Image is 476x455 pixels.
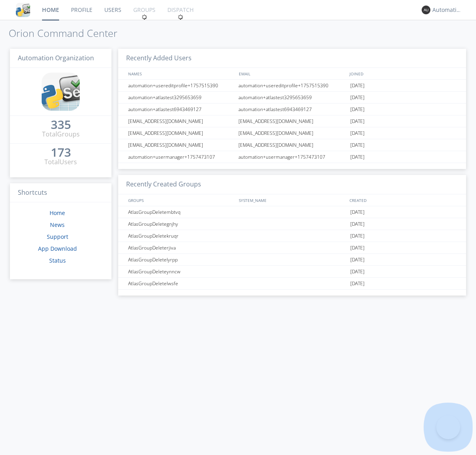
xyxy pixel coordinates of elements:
div: EMAIL [237,68,347,79]
iframe: Toggle Customer Support [436,415,460,439]
div: Automation+atlas0026 [432,6,462,14]
a: automation+usermanager+1757473107automation+usermanager+1757473107[DATE] [118,151,466,163]
span: [DATE] [350,254,365,266]
div: automation+atlastest6943469127 [126,104,236,115]
div: automation+usermanager+1757473107 [236,151,348,163]
div: [EMAIL_ADDRESS][DOMAIN_NAME] [126,115,236,127]
div: automation+atlastest3295653659 [236,92,348,103]
a: AtlasGroupDeleteynncw[DATE] [118,266,466,278]
a: AtlasGroupDeletekruqr[DATE] [118,230,466,242]
h3: Recently Added Users [118,49,466,68]
a: [EMAIL_ADDRESS][DOMAIN_NAME][EMAIL_ADDRESS][DOMAIN_NAME][DATE] [118,115,466,127]
div: AtlasGroupDeletekruqr [126,230,236,242]
span: [DATE] [350,115,365,127]
div: GROUPS [126,194,235,206]
a: automation+usereditprofile+1757515390automation+usereditprofile+1757515390[DATE] [118,80,466,92]
img: spin.svg [142,14,147,20]
a: AtlasGroupDeletelyrpp[DATE] [118,254,466,266]
img: 373638.png [422,6,430,14]
img: spin.svg [178,14,183,20]
div: automation+usereditprofile+1757515390 [236,80,348,91]
span: [DATE] [350,104,365,115]
span: [DATE] [350,127,365,139]
div: NAMES [126,68,235,79]
div: automation+atlastest3295653659 [126,92,236,103]
a: automation+atlastest3295653659automation+atlastest3295653659[DATE] [118,92,466,104]
h3: Recently Created Groups [118,175,466,194]
span: [DATE] [350,242,365,254]
a: News [50,221,65,228]
div: [EMAIL_ADDRESS][DOMAIN_NAME] [236,127,348,139]
div: AtlasGroupDeletelyrpp [126,254,236,265]
div: [EMAIL_ADDRESS][DOMAIN_NAME] [236,139,348,151]
div: JOINED [347,68,459,79]
div: automation+atlastest6943469127 [236,104,348,115]
span: [DATE] [350,218,365,230]
a: AtlasGroupDeleterjiva[DATE] [118,242,466,254]
img: cddb5a64eb264b2086981ab96f4c1ba7 [16,3,30,17]
div: SYSTEM_NAME [237,194,347,206]
a: 173 [51,148,71,157]
a: AtlasGroupDeletegnjhy[DATE] [118,218,466,230]
a: App Download [38,245,77,252]
a: Status [49,257,66,264]
div: CREATED [347,194,459,206]
div: AtlasGroupDeleteynncw [126,266,236,277]
span: [DATE] [350,278,365,290]
img: cddb5a64eb264b2086981ab96f4c1ba7 [42,73,80,111]
div: AtlasGroupDeletelwsfe [126,278,236,289]
div: AtlasGroupDeleterjiva [126,242,236,253]
span: [DATE] [350,80,365,92]
a: [EMAIL_ADDRESS][DOMAIN_NAME][EMAIL_ADDRESS][DOMAIN_NAME][DATE] [118,139,466,151]
a: 335 [51,121,71,130]
span: [DATE] [350,230,365,242]
span: [DATE] [350,266,365,278]
div: AtlasGroupDeletegnjhy [126,218,236,230]
span: [DATE] [350,206,365,218]
div: 335 [51,121,71,129]
div: Total Users [44,157,77,167]
div: [EMAIL_ADDRESS][DOMAIN_NAME] [126,127,236,139]
div: Total Groups [42,130,80,139]
a: Home [50,209,65,217]
div: [EMAIL_ADDRESS][DOMAIN_NAME] [236,115,348,127]
div: automation+usereditprofile+1757515390 [126,80,236,91]
div: automation+usermanager+1757473107 [126,151,236,163]
span: [DATE] [350,139,365,151]
div: [EMAIL_ADDRESS][DOMAIN_NAME] [126,139,236,151]
span: [DATE] [350,151,365,163]
div: AtlasGroupDeletembtvq [126,206,236,218]
a: automation+atlastest6943469127automation+atlastest6943469127[DATE] [118,104,466,115]
a: AtlasGroupDeletembtvq[DATE] [118,206,466,218]
div: 173 [51,148,71,156]
a: Support [47,233,68,240]
a: [EMAIL_ADDRESS][DOMAIN_NAME][EMAIL_ADDRESS][DOMAIN_NAME][DATE] [118,127,466,139]
h3: Shortcuts [10,183,111,203]
span: [DATE] [350,92,365,104]
span: Automation Organization [18,54,94,62]
a: AtlasGroupDeletelwsfe[DATE] [118,278,466,290]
